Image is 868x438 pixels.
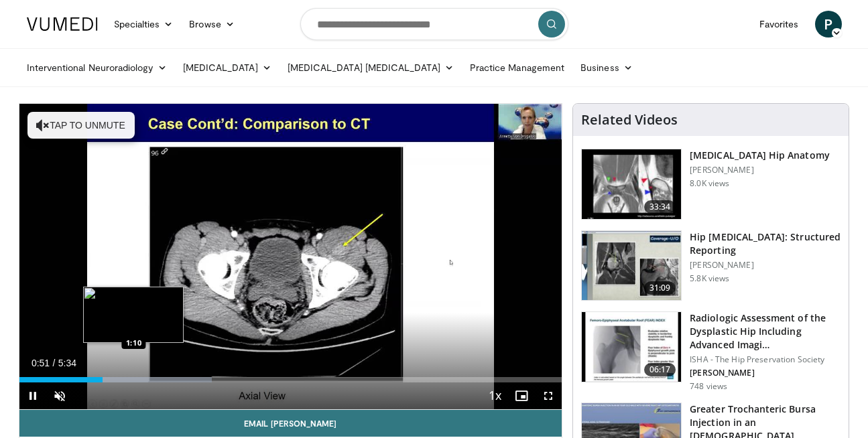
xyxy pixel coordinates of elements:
[83,287,184,343] img: image.jpeg
[19,54,175,81] a: Interventional Neuroradiology
[690,368,841,378] p: [PERSON_NAME]
[481,382,508,409] button: Playback Rate
[581,149,841,220] a: 33:34 [MEDICAL_DATA] Hip Anatomy [PERSON_NAME] 8.0K views
[19,410,562,437] a: Email [PERSON_NAME]
[581,230,841,301] a: 31:09 Hip [MEDICAL_DATA]: Structured Reporting [PERSON_NAME] 5.8K views
[644,363,676,376] span: 06:17
[106,11,182,38] a: Specialties
[582,149,681,219] img: ce40c9b7-1c3f-4938-bcbb-e63dda164a4c.150x105_q85_crop-smart_upscale.jpg
[53,358,56,368] span: /
[751,11,807,38] a: Favorites
[690,149,830,162] h3: [MEDICAL_DATA] Hip Anatomy
[181,11,243,38] a: Browse
[535,382,562,409] button: Fullscreen
[581,311,841,392] a: 06:17 Radiologic Assessment of the Dysplastic Hip Including Advanced Imagi… ISHA - The Hip Preser...
[582,231,681,301] img: 25dFSAO0aHMaL5rn4xMDoxOjRrMTspm6.150x105_q85_crop-smart_upscale.jpg
[644,281,676,295] span: 31:09
[19,382,46,409] button: Pause
[175,54,280,81] a: [MEDICAL_DATA]
[19,377,562,382] div: Progress Bar
[690,230,841,257] h3: Hip [MEDICAL_DATA]: Structured Reporting
[508,382,535,409] button: Enable picture-in-picture mode
[462,54,572,81] a: Practice Management
[690,273,729,284] p: 5.8K views
[690,260,841,271] p: [PERSON_NAME]
[300,8,568,40] input: Search topics, interventions
[690,311,841,352] h3: Radiologic Assessment of the Dysplastic Hip Including Advanced Imagi…
[46,382,73,409] button: Unmute
[815,11,842,38] a: P
[58,358,76,368] span: 5:34
[572,54,641,81] a: Business
[280,54,462,81] a: [MEDICAL_DATA] [MEDICAL_DATA]
[27,112,135,139] button: Tap to unmute
[32,358,50,368] span: 0:51
[581,112,678,128] h4: Related Videos
[690,178,729,189] p: 8.0K views
[27,17,98,31] img: VuMedi Logo
[690,165,830,175] p: [PERSON_NAME]
[690,381,727,392] p: 748 views
[19,104,562,410] video-js: Video Player
[582,312,681,382] img: 27973876-dbb2-427b-a643-fa1d9a48670a.150x105_q85_crop-smart_upscale.jpg
[690,354,841,365] p: ISHA - The Hip Preservation Society
[644,200,676,214] span: 33:34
